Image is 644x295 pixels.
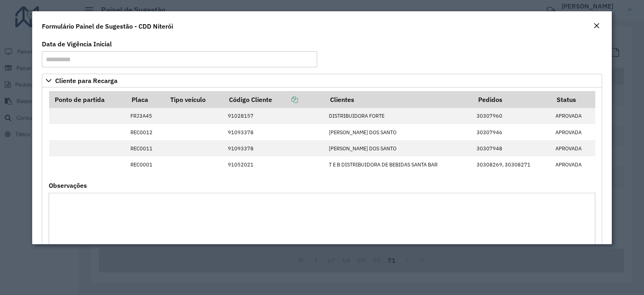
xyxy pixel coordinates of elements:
[42,74,602,87] a: Cliente para Recarga
[473,124,551,140] td: 30307946
[324,91,473,108] th: Clientes
[55,77,118,84] span: Cliente para Recarga
[473,140,551,156] td: 30307948
[324,156,473,172] td: T E B DISTRIBUIDORA DE BEBIDAS SANTA BAR
[126,91,165,108] th: Placa
[324,140,473,156] td: [PERSON_NAME] DOS SANTO
[551,124,595,140] td: APROVADA
[223,124,324,140] td: 91093378
[49,91,126,108] th: Ponto de partida
[473,108,551,124] td: 30307960
[223,156,324,172] td: 91052021
[473,156,551,172] td: 30308269, 30308271
[473,91,551,108] th: Pedidos
[551,108,595,124] td: APROVADA
[165,91,224,108] th: Tipo veículo
[126,156,165,172] td: REC0001
[272,96,298,104] a: Copiar
[42,39,112,49] label: Data de Vigência Inicial
[126,124,165,140] td: REC0012
[324,124,473,140] td: [PERSON_NAME] DOS SANTO
[591,21,602,31] button: Close
[223,108,324,124] td: 91028157
[126,140,165,156] td: REC0011
[324,108,473,124] td: DISTRIBUIDORA FORTE
[551,140,595,156] td: APROVADA
[223,140,324,156] td: 91093378
[593,23,600,29] em: Fechar
[126,108,165,124] td: FRJ3A45
[223,91,324,108] th: Código Cliente
[49,181,87,190] label: Observações
[42,21,173,31] h4: Formulário Painel de Sugestão - CDD Niterói
[551,91,595,108] th: Status
[551,156,595,172] td: APROVADA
